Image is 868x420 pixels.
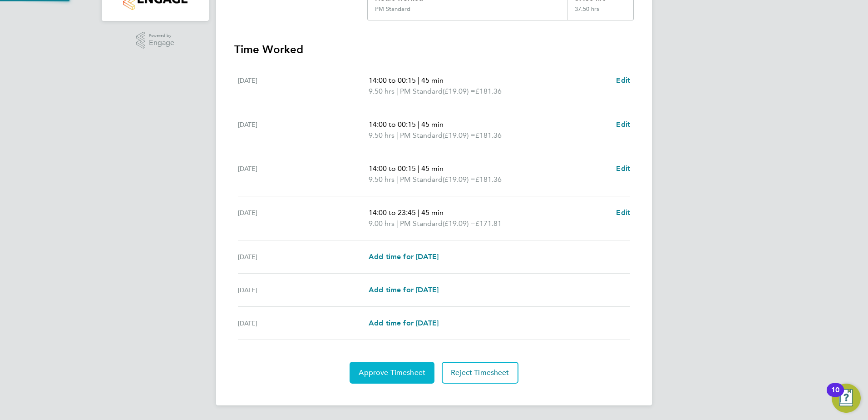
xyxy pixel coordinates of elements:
[369,251,439,262] a: Add time for [DATE]
[369,120,416,129] span: 14:00 to 00:15
[832,384,861,413] button: Open Resource Center, 10 new notifications
[567,5,633,20] div: 37.50 hrs
[616,164,630,173] span: Edit
[616,207,630,218] a: Edit
[369,76,416,85] span: 14:00 to 00:15
[421,76,444,85] span: 45 min
[396,219,398,228] span: |
[369,164,416,173] span: 14:00 to 00:15
[400,130,443,141] span: PM Standard
[475,219,502,228] span: £171.81
[418,164,419,173] span: |
[369,318,439,329] a: Add time for [DATE]
[451,368,509,377] span: Reject Timesheet
[396,87,398,95] span: |
[421,208,444,217] span: 45 min
[369,252,439,261] span: Add time for [DATE]
[238,207,369,229] div: [DATE]
[350,362,434,384] button: Approve Timesheet
[375,5,410,13] div: PM Standard
[238,318,369,329] div: [DATE]
[831,390,839,402] div: 10
[369,175,395,184] span: 9.50 hrs
[238,251,369,262] div: [DATE]
[616,208,630,217] span: Edit
[418,120,419,129] span: |
[238,119,369,141] div: [DATE]
[400,218,443,229] span: PM Standard
[234,42,634,57] h3: Time Worked
[149,32,174,40] span: Powered by
[616,119,630,130] a: Edit
[238,163,369,185] div: [DATE]
[369,285,439,294] span: Add time for [DATE]
[443,175,475,184] span: (£19.09) =
[396,175,398,184] span: |
[400,86,443,97] span: PM Standard
[149,39,174,47] span: Engage
[418,208,419,217] span: |
[443,131,475,140] span: (£19.09) =
[475,175,502,184] span: £181.36
[442,362,518,384] button: Reject Timesheet
[400,174,443,185] span: PM Standard
[369,87,395,95] span: 9.50 hrs
[616,76,630,85] span: Edit
[421,164,444,173] span: 45 min
[616,163,630,174] a: Edit
[369,131,395,140] span: 9.50 hrs
[369,208,416,217] span: 14:00 to 23:45
[418,76,419,85] span: |
[369,285,439,295] a: Add time for [DATE]
[238,75,369,97] div: [DATE]
[443,219,475,228] span: (£19.09) =
[396,131,398,140] span: |
[359,368,425,377] span: Approve Timesheet
[238,285,369,295] div: [DATE]
[443,87,475,95] span: (£19.09) =
[369,319,439,327] span: Add time for [DATE]
[421,120,444,129] span: 45 min
[369,219,395,228] span: 9.00 hrs
[475,87,502,95] span: £181.36
[136,32,175,49] a: Powered byEngage
[616,120,630,129] span: Edit
[616,75,630,86] a: Edit
[475,131,502,140] span: £181.36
